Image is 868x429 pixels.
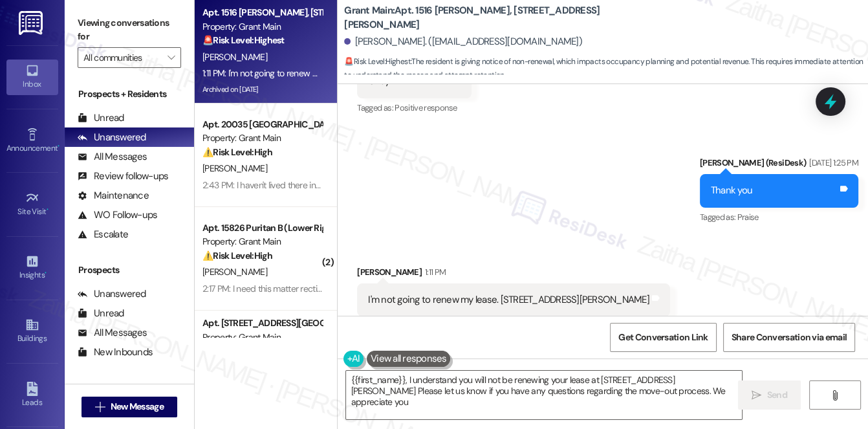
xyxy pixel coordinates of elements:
[78,189,149,203] div: Maintenance
[395,102,457,113] span: Positive response
[78,111,124,125] div: Unread
[202,331,322,344] div: Property: Grant Main
[6,187,58,222] a: Site Visit •
[81,397,177,417] button: New Message
[78,326,147,340] div: All Messages
[738,380,801,410] button: Send
[806,156,858,170] div: [DATE] 1:25 PM
[83,47,160,68] input: All communities
[202,283,594,294] div: 2:17 PM: I need this matter rectified asap this is not okay and I will not sit here for weeks wit...
[78,287,146,301] div: Unanswered
[618,331,708,344] span: Get Conversation Link
[344,4,603,32] b: Grant Main: Apt. 1516 [PERSON_NAME], [STREET_ADDRESS][PERSON_NAME]
[202,20,322,34] div: Property: Grant Main
[19,11,45,35] img: ResiDesk Logo
[202,179,371,191] div: 2:43 PM: I haven't lived there in over six moths
[767,388,787,402] span: Send
[78,13,181,47] label: Viewing conversations for
[202,316,322,330] div: Apt. [STREET_ADDRESS][GEOGRAPHIC_DATA][PERSON_NAME][STREET_ADDRESS][PERSON_NAME],
[368,293,649,307] div: I'm not going to renew my lease. [STREET_ADDRESS][PERSON_NAME]
[78,228,128,241] div: Escalate
[344,35,582,49] div: [PERSON_NAME]. ([EMAIL_ADDRESS][DOMAIN_NAME])
[6,378,58,413] a: Leads
[723,323,855,352] button: Share Conversation via email
[47,205,49,214] span: •
[357,98,471,117] div: Tagged as:
[6,250,58,285] a: Insights •
[202,266,267,278] span: [PERSON_NAME]
[711,184,752,197] div: Thank you
[700,208,858,226] div: Tagged as:
[202,146,272,158] strong: ⚠️ Risk Level: High
[78,170,168,183] div: Review follow-ups
[202,67,488,79] div: 1:11 PM: I'm not going to renew my lease. [STREET_ADDRESS][PERSON_NAME]
[65,382,194,395] div: Residents
[111,400,164,413] span: New Message
[732,331,847,344] span: Share Conversation via email
[422,265,446,279] div: 1:11 PM
[45,269,47,278] span: •
[65,263,194,277] div: Prospects
[78,307,124,320] div: Unread
[346,371,743,419] textarea: {{first_name}}, I understand you will not be renewing your lease at [STREET_ADDRESS][PERSON_NAME]...
[202,162,267,174] span: [PERSON_NAME]
[58,142,60,151] span: •
[202,250,272,261] strong: ⚠️ Risk Level: High
[78,150,147,164] div: All Messages
[168,52,175,63] i: 
[344,56,411,67] strong: 🚨 Risk Level: Highest
[202,118,322,131] div: Apt. 20035 [GEOGRAPHIC_DATA][PERSON_NAME], 20035 [GEOGRAPHIC_DATA][PERSON_NAME]
[202,6,322,19] div: Apt. 1516 [PERSON_NAME], [STREET_ADDRESS][PERSON_NAME]
[202,131,322,145] div: Property: Grant Main
[65,87,194,101] div: Prospects + Residents
[700,156,858,174] div: [PERSON_NAME] (ResiDesk)
[752,390,761,401] i: 
[202,51,267,63] span: [PERSON_NAME]
[78,346,153,359] div: New Inbounds
[202,221,322,235] div: Apt. 15826 Puritan B (Lower Right), 15818 [DEMOGRAPHIC_DATA]
[344,55,868,83] span: : The resident is giving notice of non-renewal, which impacts occupancy planning and potential re...
[78,208,157,222] div: WO Follow-ups
[6,314,58,349] a: Buildings
[95,402,105,412] i: 
[610,323,716,352] button: Get Conversation Link
[830,390,840,401] i: 
[78,131,146,144] div: Unanswered
[737,212,759,223] span: Praise
[6,60,58,94] a: Inbox
[357,265,670,283] div: [PERSON_NAME]
[201,82,323,98] div: Archived on [DATE]
[202,235,322,248] div: Property: Grant Main
[202,34,285,46] strong: 🚨 Risk Level: Highest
